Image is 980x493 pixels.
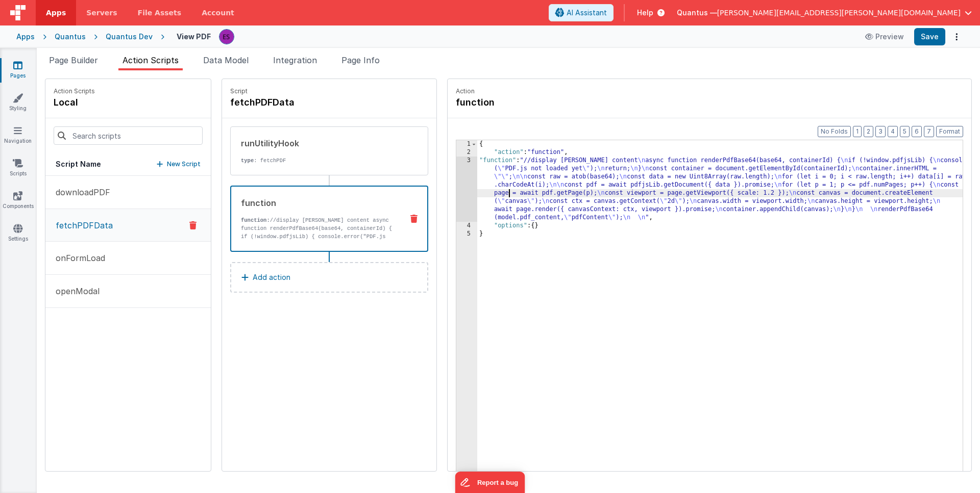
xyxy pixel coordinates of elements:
[55,32,86,42] div: Quantus
[455,472,525,493] iframe: Marker.io feedback button
[456,230,477,238] div: 5
[46,8,66,18] span: Apps
[230,87,428,95] p: Script
[54,95,95,110] h4: local
[241,216,395,265] p: //display [PERSON_NAME] content async function renderPdfBase64(base64, containerId) { if (!window...
[241,197,395,209] div: function
[230,95,383,110] h4: fetchPDFData
[859,29,910,45] button: Preview
[677,8,717,18] span: Quantus —
[637,8,653,18] span: Help
[677,8,972,18] button: Quantus — [PERSON_NAME][EMAIL_ADDRESS][PERSON_NAME][DOMAIN_NAME]
[54,87,95,95] p: Action Scripts
[138,8,182,18] span: File Assets
[253,271,290,283] p: Add action
[45,242,211,275] button: onFormLoad
[50,252,105,264] p: onFormLoad
[818,126,851,137] button: No Folds
[241,158,254,164] strong: type
[456,222,477,230] div: 4
[45,209,211,242] button: fetchPDFData
[230,262,428,293] button: Add action
[203,55,249,65] span: Data Model
[16,32,35,42] div: Apps
[549,4,614,21] button: AI Assistant
[54,126,203,145] input: Search scripts
[936,126,963,137] button: Format
[50,186,110,198] p: downloadPDF
[456,95,609,110] h4: function
[567,8,607,18] span: AI Assistant
[241,217,270,223] strong: function:
[167,159,201,169] p: New Script
[949,30,964,44] button: Options
[177,33,211,40] h4: View PDF
[456,87,963,95] p: Action
[914,28,945,45] button: Save
[853,126,862,137] button: 1
[456,148,477,157] div: 2
[456,157,477,222] div: 3
[912,126,922,137] button: 6
[924,126,934,137] button: 7
[45,275,211,308] button: openModal
[900,126,910,137] button: 5
[241,137,395,149] div: runUtilityHook
[219,30,234,44] img: 2445f8d87038429357ee99e9bdfcd63a
[45,176,211,209] button: downloadPDF
[50,285,100,297] p: openModal
[875,126,886,137] button: 3
[157,159,201,169] button: New Script
[106,32,153,42] div: Quantus Dev
[864,126,873,137] button: 2
[56,159,101,169] h5: Script Name
[273,55,317,65] span: Integration
[86,8,117,18] span: Servers
[122,55,179,65] span: Action Scripts
[50,219,113,231] p: fetchPDFData
[717,8,961,18] span: [PERSON_NAME][EMAIL_ADDRESS][PERSON_NAME][DOMAIN_NAME]
[456,140,477,148] div: 1
[888,126,898,137] button: 4
[241,157,395,165] p: : fetchPDF
[49,55,98,65] span: Page Builder
[341,55,380,65] span: Page Info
